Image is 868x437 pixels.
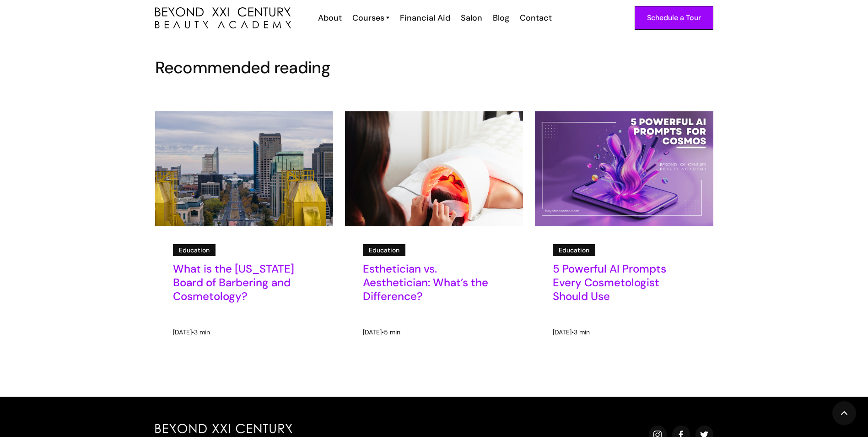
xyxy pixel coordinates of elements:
[363,262,505,303] h5: Esthetician vs. Aesthetician: What’s the Difference?
[369,245,399,255] div: Education
[553,262,695,303] h5: 5 Powerful AI Prompts Every Cosmetologist Should Use
[155,7,291,29] img: beyond 21st century beauty academy logo
[155,7,291,29] a: home
[384,327,400,337] div: 5 min
[352,12,384,24] div: Courses
[571,327,574,337] div: •
[363,262,505,309] a: Esthetician vs. Aesthetician: What’s the Difference?
[455,12,487,24] a: Salon
[318,12,342,24] div: About
[553,244,595,256] a: Education
[553,262,695,309] a: 5 Powerful AI Prompts Every Cosmetologist Should Use
[352,12,389,24] a: Courses
[493,12,509,24] div: Blog
[487,12,514,24] a: Blog
[382,327,384,337] div: •
[394,12,455,24] a: Financial Aid
[514,12,556,24] a: Contact
[363,244,405,256] a: Education
[192,327,194,337] div: •
[559,245,589,255] div: Education
[155,59,713,76] h3: Recommended reading
[312,12,346,24] a: About
[179,245,210,255] div: Education
[173,244,216,256] a: Education
[345,111,523,227] img: esthetician red light therapy
[535,111,713,227] img: AI for cosmetologists
[194,327,210,337] div: 3 min
[461,12,482,24] div: Salon
[363,327,382,337] div: [DATE]
[173,262,315,309] a: What is the [US_STATE] Board of Barbering and Cosmetology?
[635,6,713,30] a: Schedule a Tour
[647,12,701,24] div: Schedule a Tour
[520,12,552,24] div: Contact
[155,111,333,226] img: Sacramento city skyline with state capital building
[553,327,571,337] div: [DATE]
[173,262,315,303] h5: What is the [US_STATE] Board of Barbering and Cosmetology?
[574,327,590,337] div: 3 min
[173,327,192,337] div: [DATE]
[400,12,450,24] div: Financial Aid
